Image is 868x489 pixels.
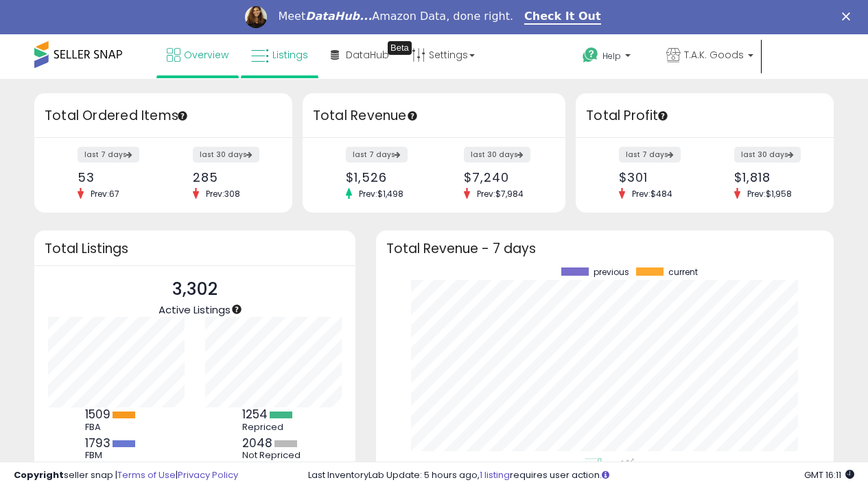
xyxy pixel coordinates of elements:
[85,435,110,451] b: 1793
[45,106,282,126] h3: Total Ordered Items
[602,50,621,62] span: Help
[242,406,268,422] b: 1254
[78,147,139,163] label: last 7 days
[346,48,389,62] span: DataHub
[406,110,419,122] div: Tooltip anchor
[346,170,423,184] div: $1,526
[625,188,679,200] span: Prev: $484
[346,147,408,163] label: last 7 days
[594,267,629,277] span: previous
[156,34,239,75] a: Overview
[245,6,267,28] img: Profile image for Georgie
[199,188,247,200] span: Prev: 308
[619,170,694,184] div: $301
[242,450,304,461] div: Not Repriced
[159,276,231,302] p: 3,302
[668,267,698,277] span: current
[388,41,412,55] div: Tooltip anchor
[480,468,510,481] a: 1 listing
[740,188,799,200] span: Prev: $1,958
[464,147,530,163] label: last 30 days
[684,48,744,62] span: T.A.K. Goods
[582,47,599,64] i: Get Help
[184,48,228,62] span: Overview
[619,147,681,163] label: last 7 days
[14,468,64,481] strong: Copyright
[572,36,654,79] a: Help
[734,147,801,163] label: last 30 days
[178,468,238,481] a: Privacy Policy
[308,469,854,482] div: Last InventoryLab Update: 5 hours ago, requires user action.
[278,10,513,23] div: Meet Amazon Data, done right.
[401,34,485,75] a: Settings
[242,422,304,433] div: Repriced
[470,188,530,200] span: Prev: $7,984
[656,34,764,79] a: T.A.K. Goods
[84,188,126,200] span: Prev: 67
[352,188,410,200] span: Prev: $1,498
[464,170,541,184] div: $7,240
[176,110,189,122] div: Tooltip anchor
[78,170,153,184] div: 53
[320,34,399,75] a: DataHub
[242,435,272,451] b: 2048
[586,106,823,126] h3: Total Profit
[524,10,601,25] a: Check It Out
[657,110,669,122] div: Tooltip anchor
[193,170,268,184] div: 285
[193,147,259,163] label: last 30 days
[117,468,176,481] a: Terms of Use
[45,243,345,254] h3: Total Listings
[313,106,555,126] h3: Total Revenue
[85,450,147,461] div: FBM
[602,470,609,479] i: Click here to read more about un-synced listings.
[804,468,854,481] span: 2025-10-7 16:11 GMT
[85,422,147,433] div: FBA
[241,34,318,75] a: Listings
[14,469,238,482] div: seller snap | |
[159,302,231,317] span: Active Listings
[305,10,372,23] i: DataHub...
[734,170,810,184] div: $1,818
[272,48,308,62] span: Listings
[231,303,243,315] div: Tooltip anchor
[85,406,110,422] b: 1509
[386,243,823,254] h3: Total Revenue - 7 days
[842,12,856,21] div: Close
